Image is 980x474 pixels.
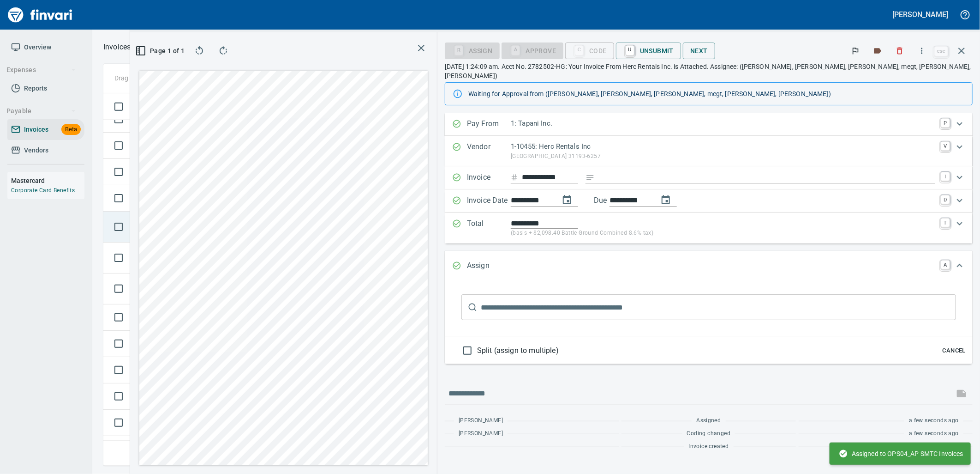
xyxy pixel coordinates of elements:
div: Waiting for Approval from ([PERSON_NAME], [PERSON_NAME], [PERSON_NAME], megt, [PERSON_NAME], [PER... [468,85,965,102]
svg: Invoice number [511,172,518,183]
div: Expand [445,251,973,281]
span: Expenses [6,64,76,76]
span: This records your message into the invoice and notifies anyone mentioned [950,383,973,405]
svg: Invoice description [586,173,595,182]
p: 1-10455: Herc Rentals Inc [511,141,935,152]
div: Expand [445,136,973,166]
p: Total [467,218,511,238]
p: (basis + $2,098.40 Battle Ground Combined 8.6% tax) [511,229,935,238]
div: Expand [445,281,973,364]
h5: [PERSON_NAME] [893,10,948,19]
span: Coding changed [687,429,731,438]
a: esc [934,46,948,56]
p: Invoice [467,172,511,184]
div: Code [565,46,614,54]
p: Due [594,195,638,206]
span: Close invoice [932,40,973,62]
div: Coding Required [502,46,563,54]
p: [DATE] 1:24:09 am. Acct No. 2782502-HG: Your Invoice From Herc Rentals Inc. is Attached. Assignee... [445,62,973,80]
span: Assigned to OPS04_AP SMTC Invoices [839,449,963,458]
button: UUnsubmit [616,43,681,59]
span: [PERSON_NAME] [459,416,503,425]
img: Finvari [6,4,75,26]
span: Split (assign to multiple) [477,345,559,356]
a: Reports [7,78,84,99]
span: Cancel [942,346,967,356]
span: a few seconds ago [909,416,959,425]
button: More [912,41,932,61]
span: a few seconds ago [909,429,959,438]
a: Corporate Card Benefits [11,187,75,194]
div: Expand [445,213,973,243]
button: Cancel [939,344,969,358]
p: [GEOGRAPHIC_DATA] 31193-6257 [511,152,935,161]
button: [PERSON_NAME] [890,7,950,22]
button: Flag [845,41,866,61]
a: V [941,141,950,151]
button: Labels [867,41,888,61]
a: Vendors [7,140,84,161]
p: Invoices [103,42,131,53]
span: Invoice created [689,442,729,451]
p: Drag a column heading here to group the table [114,73,250,83]
a: Overview [7,37,84,58]
span: Page 1 of 1 [141,45,181,57]
button: change due date [655,189,677,211]
a: I [941,172,950,181]
p: 1: Tapani Inc. [511,118,935,129]
div: Expand [445,166,973,189]
div: Expand [445,189,973,213]
span: Reports [24,83,47,94]
div: Assign [445,46,500,54]
button: Discard [890,41,910,61]
span: Assigned [696,416,721,425]
button: Payable [3,103,80,120]
span: Payable [6,105,76,117]
button: Next [683,43,715,60]
div: Expand [445,113,973,136]
a: P [941,118,950,128]
button: Expenses [3,61,80,79]
h6: Mastercard [11,176,84,186]
a: InvoicesBeta [7,119,84,140]
span: Unsubmit [623,43,674,59]
a: U [626,45,634,55]
span: [PERSON_NAME] [459,429,503,438]
a: A [941,260,950,269]
p: Invoice Date [467,195,511,207]
p: Pay From [467,118,511,130]
span: Vendors [24,145,48,156]
span: Overview [24,42,51,53]
button: Page 1 of 1 [137,43,185,59]
span: Next [690,45,708,57]
a: D [941,195,950,204]
button: change date [556,189,578,211]
span: Beta [61,124,81,135]
p: Assign [467,260,511,272]
a: T [941,218,950,227]
span: Invoices [24,124,48,135]
nav: breadcrumb [103,42,131,53]
p: Vendor [467,141,511,161]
